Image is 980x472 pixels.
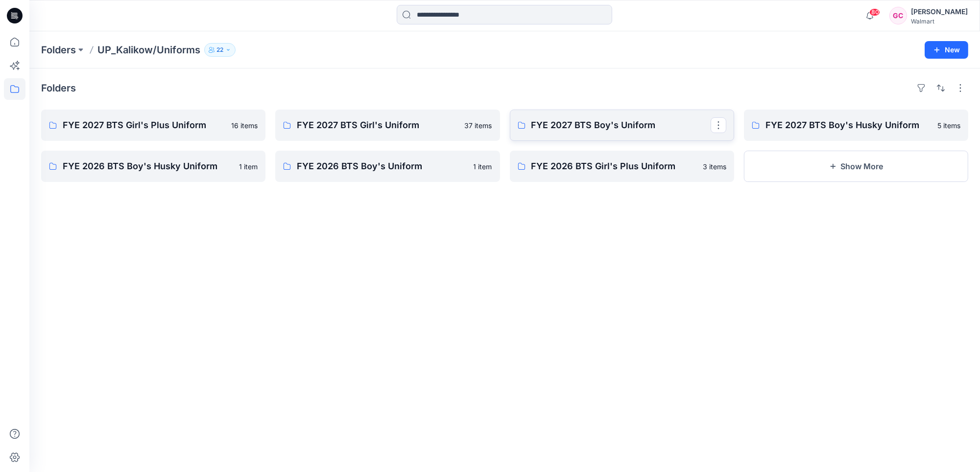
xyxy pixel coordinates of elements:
span: 80 [869,8,880,16]
p: 1 item [474,161,492,172]
p: FYE 2026 BTS Girl's Plus Uniform [531,159,697,173]
p: 3 items [703,161,726,172]
div: GC [889,7,907,24]
h4: Folders [41,82,76,94]
p: FYE 2027 BTS Girl's Plus Uniform [63,118,225,132]
a: FYE 2027 BTS Boy's Uniform [510,110,734,141]
p: FYE 2026 BTS Boy's Husky Uniform [63,159,233,173]
p: 22 [216,45,223,55]
a: FYE 2027 BTS Girl's Uniform37 items [275,110,500,141]
p: 37 items [465,120,492,131]
a: FYE 2026 BTS Boy's Uniform1 item [275,151,500,182]
p: FYE 2027 BTS Girl's Uniform [297,118,458,132]
a: FYE 2027 BTS Boy's Husky Uniform5 items [744,110,968,141]
button: 22 [204,43,236,57]
button: New [925,41,968,59]
a: FYE 2026 BTS Girl's Plus Uniform3 items [510,151,734,182]
p: FYE 2027 BTS Boy's Uniform [531,118,711,132]
p: 5 items [937,120,960,131]
div: [PERSON_NAME] [911,6,968,18]
button: Show More [744,151,968,182]
p: UP_Kalikow/Uniforms [97,43,200,57]
a: FYE 2026 BTS Boy's Husky Uniform1 item [41,151,265,182]
a: FYE 2027 BTS Girl's Plus Uniform16 items [41,110,265,141]
div: Walmart [911,18,968,25]
p: 1 item [239,161,258,172]
p: 16 items [231,120,258,131]
p: FYE 2026 BTS Boy's Uniform [297,159,467,173]
p: FYE 2027 BTS Boy's Husky Uniform [765,118,932,132]
a: Folders [41,43,76,57]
